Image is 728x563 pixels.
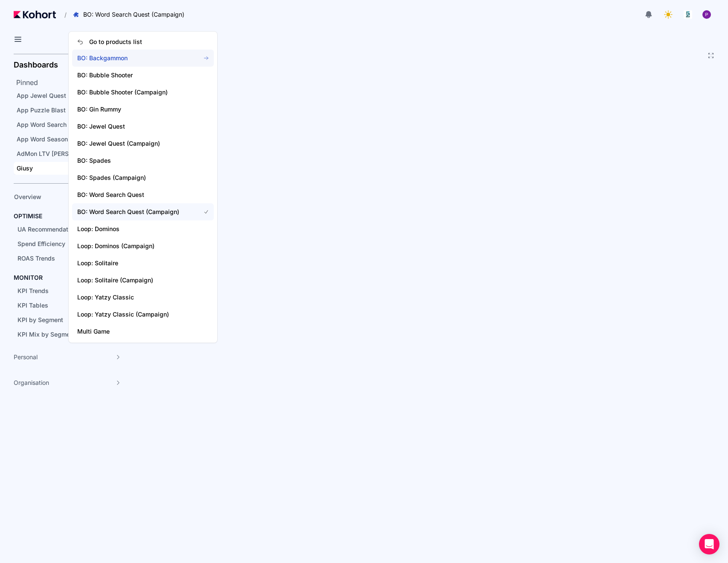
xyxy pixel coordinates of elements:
[708,52,714,59] button: Fullscreen
[17,92,66,99] span: App Jewel Quest
[72,220,214,238] a: Loop: Dominos
[77,139,190,148] span: BO: Jewel Quest (Campaign)
[77,276,190,284] span: Loop: Solitaire (Campaign)
[14,104,125,117] a: App Puzzle Blast
[15,299,114,312] a: KPI Tables
[72,169,214,186] a: BO: Spades (Campaign)
[72,306,214,323] a: Loop: Yatzy Classic (Campaign)
[77,191,190,199] span: BO: Word Search Quest
[72,50,214,67] a: BO: Backgammon
[72,238,214,255] a: Loop: Dominos (Campaign)
[17,226,80,233] span: UA Recommendations
[14,193,41,200] span: Overview
[17,287,49,294] span: KPI Trends
[77,105,190,114] span: BO: Gin Rummy
[72,118,214,135] a: BO: Jewel Quest
[17,255,55,262] span: ROAS Trends
[699,534,719,554] div: Open Intercom Messenger
[72,67,214,84] a: BO: Bubble Shooter
[77,173,190,182] span: BO: Spades (Campaign)
[15,328,114,341] a: KPI Mix by Segment
[17,121,67,128] span: App Word Search
[72,135,214,152] a: BO: Jewel Quest (Campaign)
[77,242,190,250] span: Loop: Dominos (Campaign)
[72,101,214,118] a: BO: Gin Rummy
[17,135,68,143] span: App Word Season
[14,11,56,18] img: Kohort logo
[77,122,190,131] span: BO: Jewel Quest
[89,38,142,46] span: Go to products list
[77,293,190,302] span: Loop: Yatzy Classic
[77,156,190,165] span: BO: Spades
[14,89,125,102] a: App Jewel Quest
[17,240,65,247] span: Spend Efficiency
[14,273,43,282] h4: MONITOR
[16,77,128,88] h2: Pinned
[72,152,214,169] a: BO: Spades
[14,147,125,160] a: AdMon LTV [PERSON_NAME]
[58,10,67,19] span: /
[17,106,66,114] span: App Puzzle Blast
[15,284,114,297] a: KPI Trends
[17,164,33,172] span: Giusy
[15,223,114,236] a: UA Recommendations
[77,208,190,216] span: BO: Word Search Quest (Campaign)
[77,54,190,62] span: BO: Backgammon
[72,84,214,101] a: BO: Bubble Shooter (Campaign)
[83,10,184,19] span: BO: Word Search Quest (Campaign)
[14,118,125,131] a: App Word Search
[15,238,114,250] a: Spend Efficiency
[72,34,214,50] a: Go to products list
[72,255,214,272] a: Loop: Solitaire
[17,150,101,157] span: AdMon LTV [PERSON_NAME]
[72,272,214,289] a: Loop: Solitaire (Campaign)
[11,191,114,203] a: Overview
[14,162,125,175] a: Giusy
[77,259,190,267] span: Loop: Solitaire
[14,212,42,220] h4: OPTIMISE
[72,203,214,220] a: BO: Word Search Quest (Campaign)
[14,353,38,361] span: Personal
[77,71,190,79] span: BO: Bubble Shooter
[72,289,214,306] a: Loop: Yatzy Classic
[684,10,692,19] img: logo_logo_images_1_20240607072359498299_20240828135028712857.jpeg
[15,252,114,265] a: ROAS Trends
[17,302,48,309] span: KPI Tables
[77,225,190,233] span: Loop: Dominos
[72,186,214,203] a: BO: Word Search Quest
[14,61,58,69] h2: Dashboards
[72,323,214,340] a: Multi Game
[68,7,193,22] button: BO: Word Search Quest (Campaign)
[14,378,49,387] span: Organisation
[17,316,63,323] span: KPI by Segment
[17,331,76,338] span: KPI Mix by Segment
[77,327,190,336] span: Multi Game
[77,88,190,97] span: BO: Bubble Shooter (Campaign)
[77,310,190,319] span: Loop: Yatzy Classic (Campaign)
[14,133,125,146] a: App Word Season
[15,314,114,326] a: KPI by Segment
